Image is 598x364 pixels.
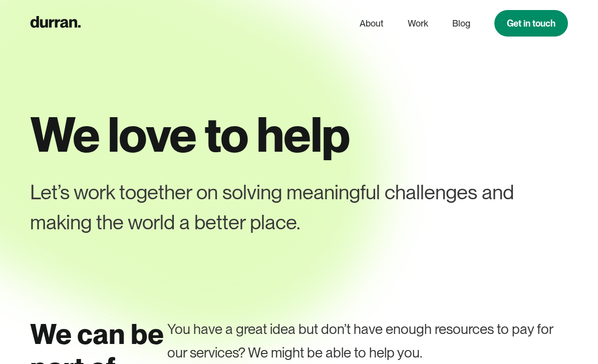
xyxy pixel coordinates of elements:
h1: We love to help [30,108,568,161]
a: Work [408,14,428,33]
a: Blog [452,14,470,33]
a: Get in touch [494,10,568,37]
a: About [360,14,384,33]
div: Let’s work together on solving meaningful challenges and making the world a better place. [30,177,514,237]
a: home [30,14,81,33]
